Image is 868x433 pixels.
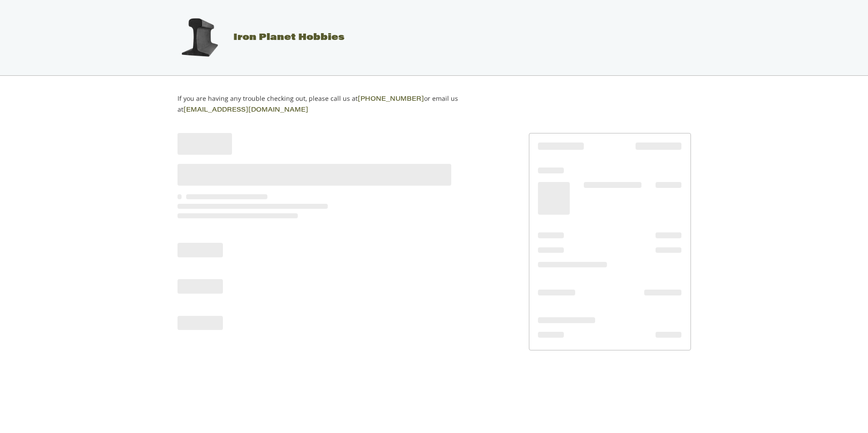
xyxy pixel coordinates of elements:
a: Iron Planet Hobbies [168,33,345,42]
img: Iron Planet Hobbies [177,15,222,60]
a: [PHONE_NUMBER] [358,96,424,103]
a: [EMAIL_ADDRESS][DOMAIN_NAME] [183,107,308,113]
p: If you are having any trouble checking out, please call us at or email us at [178,93,487,115]
span: Iron Planet Hobbies [233,33,345,42]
